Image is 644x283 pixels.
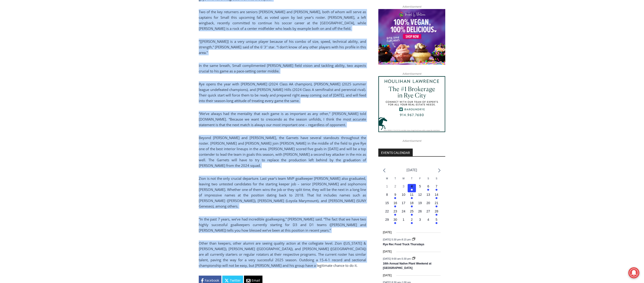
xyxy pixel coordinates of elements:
em: Has events [411,222,413,224]
time: [DATE] [383,273,392,278]
div: Located at [STREET_ADDRESS][PERSON_NAME] [47,29,66,55]
time: 5 [436,218,437,221]
time: 23 [394,209,397,213]
em: Has events [436,214,437,216]
time: 25 [410,209,414,213]
button: 1 [399,217,408,226]
p: “We’ve always had the mentality that each game is as important as any other,” [PERSON_NAME] told ... [199,111,366,128]
button: 26 [416,209,424,217]
span: [DATE] 5:30 pm [383,238,401,241]
a: Next month [438,168,441,173]
time: - [383,238,412,241]
button: 19 [416,201,424,209]
button: 3 [416,217,424,226]
div: Tuesday [391,177,400,184]
em: Has events [411,197,413,199]
button: 30 Has events [391,217,400,226]
time: 5 [419,184,421,188]
time: 3 [403,184,404,188]
a: Rye Rec Food Truck Thursdays [383,243,424,246]
em: Has events [427,189,429,191]
time: 27 [427,209,430,213]
a: Previous month [383,168,385,173]
time: 18 [410,201,414,205]
time: 7 [436,184,437,188]
button: 5 [416,184,424,192]
button: 4 [424,217,432,226]
button: 15 [383,201,391,209]
button: 29 [383,217,391,226]
span: F [419,177,421,180]
img: Houlihan Lawrence The #1 Brokerage in Rye City [378,76,445,132]
time: 15 [385,201,389,205]
time: 21 [435,201,438,205]
button: 14 Has events [432,192,441,201]
time: 1 [403,218,404,221]
p: In the same breath, Small complimented [PERSON_NAME] field vision and tackling ability, two aspec... [199,63,366,74]
span: T [411,177,412,180]
em: Has events [394,214,396,216]
a: Intern @ [DOMAIN_NAME] [111,45,224,58]
button: 2 [391,184,400,192]
button: 21 Has events [432,201,441,209]
span: 8:15 pm [402,238,411,241]
time: 10 [402,193,405,196]
h2: Events Calendar [378,149,413,156]
time: 3 [419,218,421,221]
button: 23 Has events [391,209,400,217]
div: Wednesday [399,177,408,184]
time: 26 [418,209,422,213]
button: 10 [399,192,408,201]
time: [DATE] [383,249,392,254]
button: 28 Has events [432,209,441,217]
time: [DATE] [383,230,392,235]
time: - [383,257,412,260]
button: 4 Has events [408,184,416,192]
div: "I learned about the history of a place I’d honestly never considered even as a resident of [GEOG... [117,0,218,45]
em: Has events [436,189,437,191]
a: Open Tues. - Sun. [PHONE_NUMBER] [0,47,46,58]
p: Other than keepers, other alumni are seeing quality action at the collegiate level. Zion ([US_STA... [199,240,366,268]
em: Has events [436,222,437,224]
span: M [386,177,388,180]
p: Rye opens the year with [PERSON_NAME] (2024 Class AA champion), [PERSON_NAME] (2025 summer league... [199,81,366,103]
p: Beyond [PERSON_NAME] and [PERSON_NAME], the Garnets have several standouts throughout the roster.... [199,135,366,168]
time: 29 [385,218,389,221]
span: Advertisement [398,72,426,76]
li: [DATE] [406,167,417,173]
em: Has events [436,205,437,207]
time: 2 [411,218,413,221]
em: Has events [394,197,396,199]
button: 8 [383,192,391,201]
div: Monday [383,177,391,184]
button: 22 [383,209,391,217]
time: 11 [410,193,414,196]
span: [DATE] 9:00 am [383,257,401,260]
time: 13 [427,193,430,196]
span: Advertisement [398,4,426,9]
time: 4 [411,184,413,188]
p: “In the past 7 years, we’ve had incredible goalkeeping,” [PERSON_NAME] said. “The fact that we ha... [199,216,366,233]
time: 12 [418,193,422,196]
button: 16 Has events [391,201,400,209]
em: Has events [411,205,413,207]
time: 16 [394,201,397,205]
span: T [394,177,396,180]
time: 8 [386,193,388,196]
span: S [427,177,429,180]
a: 16th Annual Native Plant Weekend at [GEOGRAPHIC_DATA] [383,262,431,270]
time: 19 [418,201,422,205]
time: 9 [394,193,396,196]
em: Has events [394,205,396,207]
p: “[[PERSON_NAME]] is a very unique player because of his combo of size, speed, technical ability, ... [199,39,366,55]
time: 14 [435,193,438,196]
button: 3 [399,184,408,192]
em: Has events [411,189,413,191]
span: S [436,177,437,180]
time: 24 [402,209,405,213]
button: 27 [424,209,432,217]
time: 28 [435,209,438,213]
time: 17 [402,201,405,205]
button: 11 Has events [408,192,416,201]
